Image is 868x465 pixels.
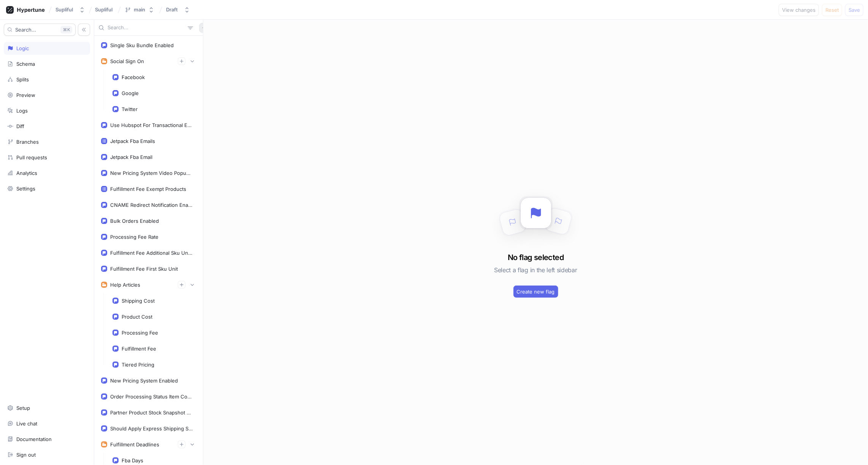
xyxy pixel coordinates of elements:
div: main [134,6,145,13]
button: Reset [822,4,842,16]
div: Draft [166,6,178,13]
div: Setup [16,405,30,411]
div: Tiered Pricing [122,362,154,368]
div: Google [122,90,139,96]
div: Fulfillment Deadlines [110,441,159,448]
button: Draft [163,3,193,16]
div: Diff [16,123,24,129]
div: Sign out [16,452,36,458]
div: K [60,26,72,33]
div: Analytics [16,170,37,176]
div: Processing Fee Rate [110,234,158,240]
span: Reset [825,8,839,12]
button: Supliful [52,3,88,16]
input: Search... [108,24,185,32]
div: Settings [16,186,35,192]
div: Use Hubspot For Transactional Emails [110,122,193,128]
a: Documentation [4,433,90,446]
div: Should Apply Express Shipping Sample Order [110,425,193,432]
h5: Select a flag in the left sidebar [494,263,577,277]
div: Bulk Orders Enabled [110,218,159,224]
span: Create new flag [517,289,555,294]
div: Processing Fee [122,330,158,336]
span: Supliful [95,7,112,12]
span: Search... [15,27,36,32]
div: Supliful [55,6,73,13]
div: Fulfillment Fee First Sku Unit [110,266,178,272]
div: Logic [16,45,29,51]
h3: No flag selected [508,252,564,263]
div: Fulfillment Fee Additional Sku Units [110,250,193,256]
div: Twitter [122,106,138,112]
span: Save [849,8,860,12]
div: Single Sku Bundle Enabled [110,42,174,48]
span: View changes [782,8,816,12]
div: Jetpack Fba Email [110,154,152,160]
button: View changes [779,4,819,16]
button: Search...K [4,24,76,36]
div: New Pricing System Video Popup Enabled [110,170,193,176]
div: New Pricing System Enabled [110,378,178,384]
div: Schema [16,61,35,67]
div: Fulfillment Fee [122,346,156,352]
div: Live chat [16,421,37,427]
button: Save [845,4,863,16]
div: Preview [16,92,35,98]
div: Documentation [16,436,52,442]
div: Help Articles [110,282,140,288]
div: Order Processing Status Item Count [PERSON_NAME] [110,394,193,400]
div: Product Cost [122,314,152,320]
div: Fba Days [122,457,143,463]
div: Facebook [122,74,145,80]
div: Splits [16,76,29,83]
button: Create new flag [513,286,558,298]
div: Shipping Cost [122,298,155,304]
button: main [122,3,157,16]
div: Pull requests [16,154,47,160]
div: Logs [16,108,28,114]
div: Social Sign On [110,58,144,64]
div: Branches [16,139,39,145]
div: Jetpack Fba Emails [110,138,155,144]
div: Fulfillment Fee Exempt Products [110,186,186,192]
div: Partner Product Stock Snapshot Enabled [110,409,193,416]
div: CNAME Redirect Notification Enabled [110,202,193,208]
